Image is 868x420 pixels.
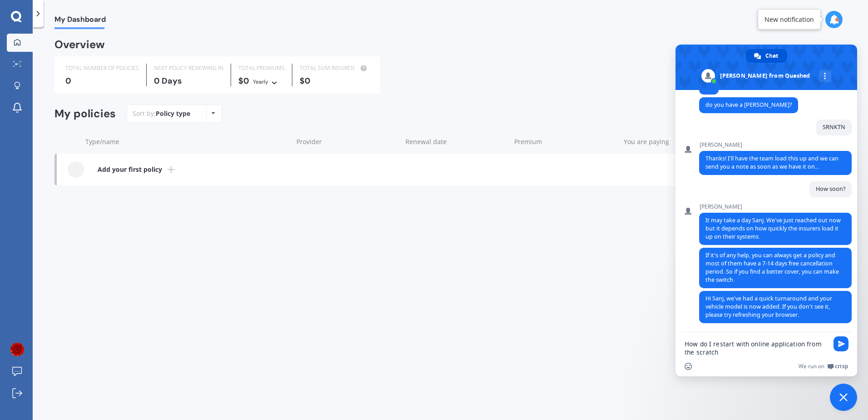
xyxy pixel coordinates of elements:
[764,15,814,24] div: New notification
[819,70,831,82] div: More channels
[65,76,139,85] div: 0
[705,251,839,284] span: If it's of any help, you can always get a policy and most of them have a 7-14 days free cancellat...
[133,109,190,118] div: Sort by:
[253,77,268,86] div: Yearly
[238,64,285,73] div: TOTAL PREMIUMS
[54,40,105,49] div: Overview
[705,155,838,170] span: Thanks! I'll have the team load this up and we can send you a note as soon as we have it on...
[154,64,223,73] div: NEXT POLICY RENEWING IN
[699,204,852,210] span: [PERSON_NAME]
[54,15,106,27] span: My Dashboard
[705,216,841,240] span: It may take a day Sanj. We've just reached out now but it depends on how quickly the insurers loa...
[816,185,845,193] span: How soon?
[98,165,162,174] b: Add your first policy
[705,101,792,109] span: do you have a [PERSON_NAME]?
[10,343,24,356] img: ACg8ocIzh2a7BNONbJq0IJtnJ-tlUwNhp97pXOm5JTKKgz3gycbEaVhD=s96-c
[514,137,616,146] div: Premium
[833,336,848,351] span: Send
[54,107,116,120] div: My policies
[85,137,289,146] div: Type/name
[685,340,828,356] textarea: Compose your message...
[57,154,846,185] a: Add your first policy
[300,64,369,73] div: TOTAL SUM INSURED
[835,363,848,370] span: Crisp
[238,76,285,86] div: $0
[296,137,398,146] div: Provider
[799,363,848,370] a: We run onCrisp
[624,137,725,146] div: You are paying
[746,49,787,63] div: Chat
[799,363,824,370] span: We run on
[156,109,190,118] div: Policy type
[705,295,832,319] span: Hi Sanj, we've had a quick turnaround and your vehicle model is now added. If you don't see it, p...
[685,363,692,370] span: Insert an emoji
[405,137,507,146] div: Renewal date
[154,76,223,85] div: 0 Days
[830,384,857,411] div: Close chat
[699,142,852,148] span: [PERSON_NAME]
[823,123,845,131] span: SRNKTN
[300,76,369,85] div: $0
[765,49,778,63] span: Chat
[65,64,139,73] div: TOTAL NUMBER OF POLICIES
